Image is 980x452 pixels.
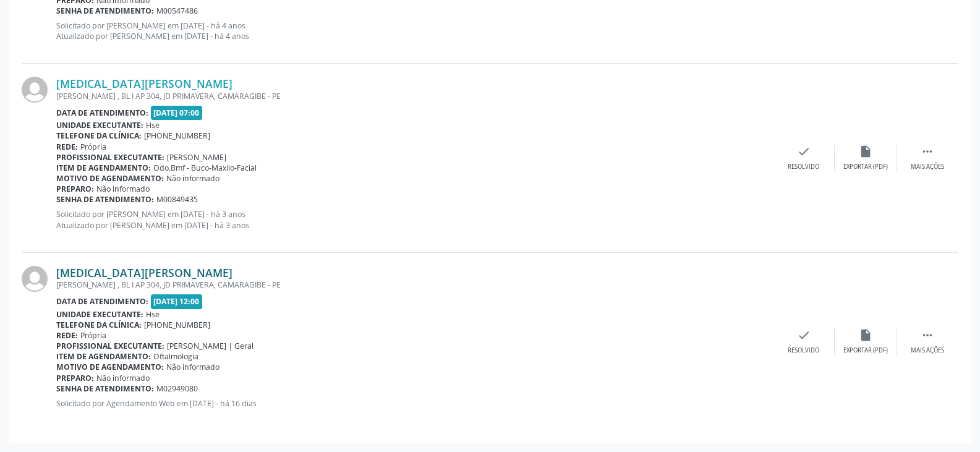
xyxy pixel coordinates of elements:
span: [DATE] 12:00 [151,294,203,309]
span: M00547486 [156,6,198,16]
div: Resolvido [788,346,819,355]
b: Item de agendamento: [56,351,151,362]
b: Item de agendamento: [56,163,151,173]
p: Solicitado por [PERSON_NAME] em [DATE] - há 3 anos Atualizado por [PERSON_NAME] em [DATE] - há 3 ... [56,209,773,230]
span: Odo.Bmf - Buco-Maxilo-Facial [153,163,257,173]
b: Telefone da clínica: [56,130,142,141]
span: [DATE] 07:00 [151,106,203,120]
img: img [22,77,48,103]
div: Resolvido [788,163,819,171]
i:  [921,328,934,342]
b: Motivo de agendamento: [56,173,164,184]
a: [MEDICAL_DATA][PERSON_NAME] [56,266,232,279]
b: Unidade executante: [56,309,143,320]
span: Não informado [96,373,150,383]
a: [MEDICAL_DATA][PERSON_NAME] [56,77,232,90]
b: Rede: [56,330,78,341]
b: Preparo: [56,184,94,194]
i: insert_drive_file [859,328,872,342]
span: [PERSON_NAME] [167,152,226,163]
span: [PERSON_NAME] | Geral [167,341,254,351]
div: [PERSON_NAME] , BL I AP 304, JD PRIMAVERA, CAMARAGIBE - PE [56,279,773,290]
b: Motivo de agendamento: [56,362,164,372]
img: img [22,266,48,292]
span: Hse [146,120,160,130]
div: [PERSON_NAME] , BL I AP 304, JD PRIMAVERA, CAMARAGIBE - PE [56,91,773,101]
b: Senha de atendimento: [56,6,154,16]
span: M02949080 [156,383,198,394]
b: Unidade executante: [56,120,143,130]
div: Exportar (PDF) [843,163,888,171]
span: Não informado [166,173,219,184]
span: Não informado [96,184,150,194]
i: insert_drive_file [859,145,872,158]
span: M00849435 [156,194,198,205]
b: Data de atendimento: [56,108,148,118]
span: Hse [146,309,160,320]
b: Senha de atendimento: [56,194,154,205]
b: Telefone da clínica: [56,320,142,330]
p: Solicitado por Agendamento Web em [DATE] - há 16 dias [56,398,773,409]
div: Exportar (PDF) [843,346,888,355]
span: Oftalmologia [153,351,198,362]
b: Profissional executante: [56,341,164,351]
span: Própria [80,142,106,152]
b: Data de atendimento: [56,296,148,307]
div: Mais ações [911,163,944,171]
span: Própria [80,330,106,341]
i: check [797,328,811,342]
i:  [921,145,934,158]
span: [PHONE_NUMBER] [144,130,210,141]
b: Rede: [56,142,78,152]
p: Solicitado por [PERSON_NAME] em [DATE] - há 4 anos Atualizado por [PERSON_NAME] em [DATE] - há 4 ... [56,20,773,41]
i: check [797,145,811,158]
span: [PHONE_NUMBER] [144,320,210,330]
b: Senha de atendimento: [56,383,154,394]
span: Não informado [166,362,219,372]
div: Mais ações [911,346,944,355]
b: Preparo: [56,373,94,383]
b: Profissional executante: [56,152,164,163]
